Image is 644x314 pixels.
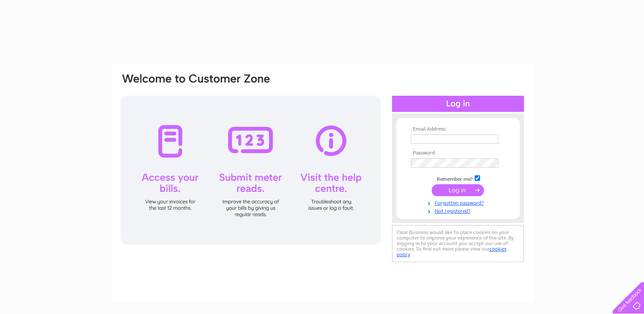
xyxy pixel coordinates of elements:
a: cookies policy [397,246,507,257]
input: Submit [432,184,484,196]
td: Remember me? [409,174,507,183]
th: Email Address: [409,126,507,132]
div: Clear Business would like to place cookies on your computer to improve your experience of the sit... [392,225,524,262]
a: Not registered? [411,206,507,214]
th: Password: [409,150,507,156]
a: Forgotten password? [411,198,507,206]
